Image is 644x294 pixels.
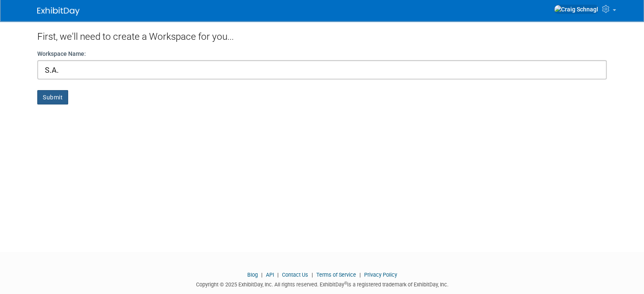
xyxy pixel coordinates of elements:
[37,7,80,16] img: ExhibitDay
[554,5,599,14] img: Craig Schnagl
[266,272,274,278] a: API
[247,272,258,278] a: Blog
[344,281,347,286] sup: ®
[282,272,308,278] a: Contact Us
[357,272,363,278] span: |
[310,272,315,278] span: |
[37,90,68,104] button: Submit
[259,272,265,278] span: |
[37,60,607,80] input: Name of your organization
[275,272,281,278] span: |
[37,21,607,49] div: First, we'll need to create a Workspace for you...
[37,49,86,58] label: Workspace Name:
[316,272,356,278] a: Terms of Service
[364,272,397,278] a: Privacy Policy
